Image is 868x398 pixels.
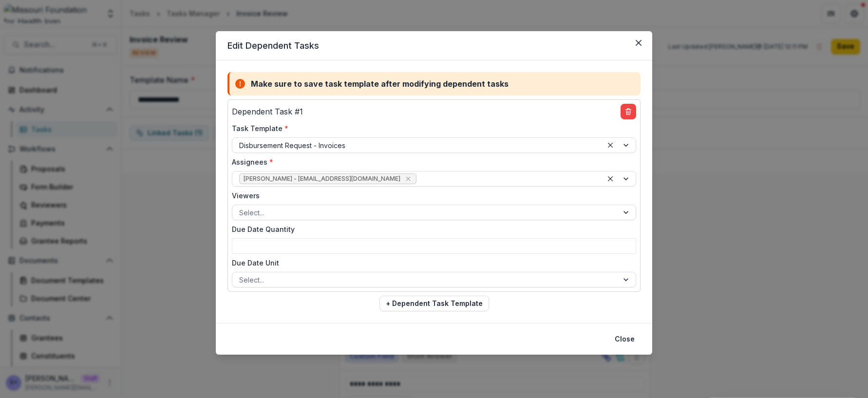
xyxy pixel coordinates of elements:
p: Dependent Task # 1 [232,106,303,117]
label: Viewers [232,190,630,201]
label: Due Date Unit [232,258,630,268]
label: Task Template [232,123,630,133]
div: Clear selected options [604,173,616,185]
button: + Dependent Task Template [379,296,489,311]
div: Clear selected options [604,139,616,151]
label: Due Date Quantity [232,224,630,234]
div: Make sure to save task template after modifying dependent tasks [251,78,509,90]
button: Close [631,35,646,51]
header: Edit Dependent Tasks [216,31,652,60]
button: Close [609,331,641,347]
label: Assignees [232,157,630,167]
button: delete [621,104,636,119]
span: [PERSON_NAME] - [EMAIL_ADDRESS][DOMAIN_NAME] [244,175,400,182]
div: Remove Rebekah Lerch - rlerch@mffh.org [403,174,413,184]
